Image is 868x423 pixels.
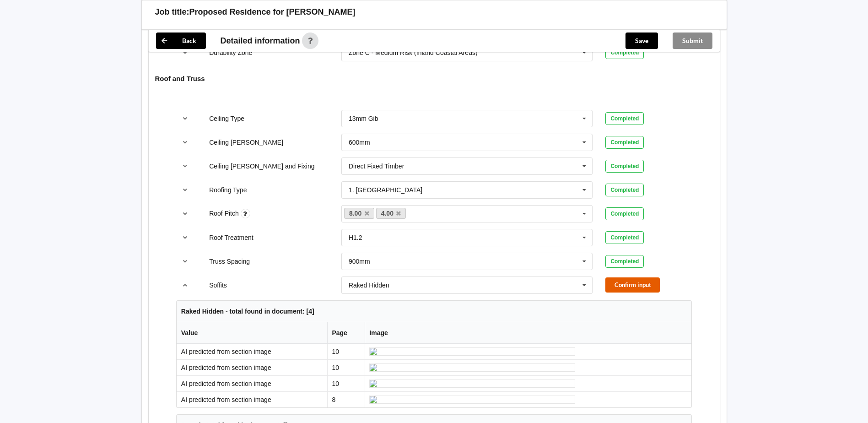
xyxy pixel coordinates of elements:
div: Completed [605,112,644,125]
button: reference-toggle [176,134,194,151]
button: Save [625,33,658,49]
div: Raked Hidden [349,282,389,288]
td: 10 [327,344,365,359]
label: Roofing Type [209,186,247,194]
div: Completed [605,207,644,220]
img: ai_input-page10-Soffits-c2.jpeg [369,380,575,388]
div: Completed [605,184,644,196]
label: Ceiling [PERSON_NAME] [209,139,283,146]
a: 4.00 [376,208,406,219]
th: Value [177,322,327,344]
h3: Job title: [155,7,189,17]
button: reference-toggle [176,158,194,174]
h4: Roof and Truss [155,74,713,83]
label: Durability Zone [209,49,252,56]
label: Truss Spacing [209,258,250,265]
button: reference-toggle [176,229,194,246]
img: ai_input-page10-Soffits-c0.jpeg [369,347,575,356]
th: Image [365,322,691,344]
td: AI predicted from section image [177,344,327,359]
div: H1.2 [349,234,362,241]
button: reference-toggle [176,110,194,127]
button: reference-toggle [176,253,194,270]
h3: Proposed Residence for [PERSON_NAME] [189,7,356,17]
img: ai_input-page10-Soffits-c1.jpeg [369,363,575,372]
button: reference-toggle [176,277,194,293]
label: Soffits [209,282,227,289]
div: 900mm [349,258,370,265]
a: 8.00 [344,208,374,219]
div: Completed [605,255,644,268]
label: Roof Treatment [209,234,253,241]
div: Zone C - Medium Risk (Inland Coastal Areas) [349,49,478,56]
button: Confirm input [605,277,660,293]
td: AI predicted from section image [177,375,327,391]
label: Ceiling [PERSON_NAME] and Fixing [209,163,314,170]
div: 13mm Gib [349,115,378,122]
td: 10 [327,375,365,391]
img: ai_input-page8-Soffits-c3.jpeg [369,396,575,404]
button: reference-toggle [176,182,194,198]
div: 1. [GEOGRAPHIC_DATA] [349,187,422,193]
span: Detailed information [221,37,300,45]
td: AI predicted from section image [177,359,327,375]
div: 600mm [349,139,370,146]
td: 8 [327,391,365,407]
div: Completed [605,231,644,244]
div: Completed [605,46,644,59]
td: AI predicted from section image [177,391,327,407]
button: reference-toggle [176,206,194,222]
div: Completed [605,160,644,173]
button: reference-toggle [176,44,194,61]
td: 10 [327,359,365,375]
label: Ceiling Type [209,115,244,122]
div: Direct Fixed Timber [349,163,404,169]
th: Raked Hidden - total found in document: [4] [177,301,691,322]
div: Completed [605,136,644,149]
button: Back [156,33,206,49]
th: Page [327,322,365,344]
label: Roof Pitch [209,210,240,217]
